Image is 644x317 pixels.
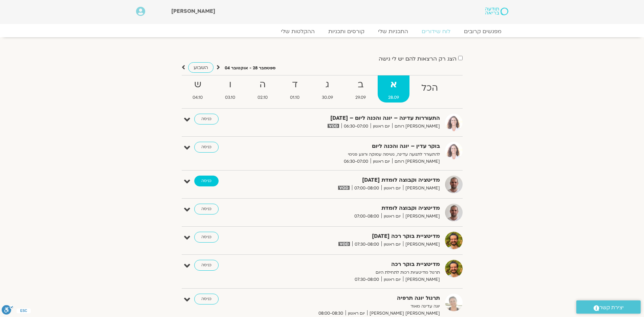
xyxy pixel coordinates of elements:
[194,142,219,153] a: כניסה
[194,176,219,186] a: כניסה
[182,77,214,92] strong: ש
[371,158,392,165] span: יום ראשון
[403,213,440,220] span: [PERSON_NAME]
[352,213,381,220] span: 07:00-08:00
[215,75,246,103] a: ו03.10
[280,94,310,101] span: 01.10
[371,28,415,35] a: התכניות שלי
[341,158,371,165] span: 06:30-07:00
[411,75,448,103] a: הכל
[381,213,403,220] span: יום ראשון
[274,151,440,158] p: להתעורר לתנועה עדינה, נשימה עמוקה ורוגע פנימי
[599,303,624,312] span: יצירת קשר
[403,276,440,283] span: [PERSON_NAME]
[280,77,310,92] strong: ד
[225,65,275,72] p: ספטמבר 28 - אוקטובר 04
[274,303,440,310] p: יוגה עדינה מאוד
[576,300,641,314] a: יצירת קשר
[182,94,214,101] span: 04.10
[215,77,246,92] strong: ו
[171,7,215,15] span: [PERSON_NAME]
[341,123,371,130] span: 06:30-07:00
[194,294,219,304] a: כניסה
[194,204,219,214] a: כניסה
[194,232,219,243] a: כניסה
[274,204,440,213] strong: מדיטציה וקבוצה לומדת
[247,77,278,92] strong: ה
[411,81,448,96] strong: הכל
[381,241,403,248] span: יום ראשון
[403,185,440,192] span: [PERSON_NAME]
[415,28,457,35] a: לוח שידורים
[352,241,381,248] span: 07:30-08:00
[274,260,440,269] strong: מדיטציית בוקר רכה
[381,276,403,283] span: יום ראשון
[188,62,214,73] a: השבוע
[379,56,457,62] label: הצג רק הרצאות להם יש לי גישה
[381,185,403,192] span: יום ראשון
[457,28,508,35] a: מפגשים קרובים
[274,176,440,185] strong: מדיטציה וקבוצה לומדת [DATE]
[346,310,367,317] span: יום ראשון
[352,185,381,192] span: 07:00-08:00
[274,114,440,123] strong: התעוררות עדינה – יוגה והכנה ליום – [DATE]
[215,94,246,101] span: 03.10
[367,310,440,317] span: [PERSON_NAME] [PERSON_NAME]
[345,94,376,101] span: 29.09
[247,75,278,103] a: ה02.10
[247,94,278,101] span: 02.10
[311,94,343,101] span: 30.09
[378,94,409,101] span: 28.09
[194,114,219,124] a: כניסה
[136,28,508,35] nav: Menu
[311,77,343,92] strong: ג
[328,124,339,128] img: vodicon
[311,75,343,103] a: ג30.09
[274,294,440,303] strong: תרגול יוגה תרפיה
[345,75,376,103] a: ב29.09
[274,28,321,35] a: ההקלטות שלי
[182,75,214,103] a: ש04.10
[392,123,440,130] span: [PERSON_NAME] רוחם
[378,77,409,92] strong: א
[345,77,376,92] strong: ב
[316,310,346,317] span: 08:00-08:30
[321,28,371,35] a: קורסים ותכניות
[371,123,392,130] span: יום ראשון
[338,186,349,190] img: vodicon
[194,260,219,271] a: כניסה
[392,158,440,165] span: [PERSON_NAME] רוחם
[274,269,440,276] p: תרגול מדיטציות רכות לתחילת היום
[194,64,208,71] span: השבוע
[403,241,440,248] span: [PERSON_NAME]
[274,142,440,151] strong: בוקר עדין – יוגה והכנה ליום
[378,75,409,103] a: א28.09
[280,75,310,103] a: ד01.10
[352,276,381,283] span: 07:30-08:00
[274,232,440,241] strong: מדיטציית בוקר רכה [DATE]
[338,242,350,246] img: vodicon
